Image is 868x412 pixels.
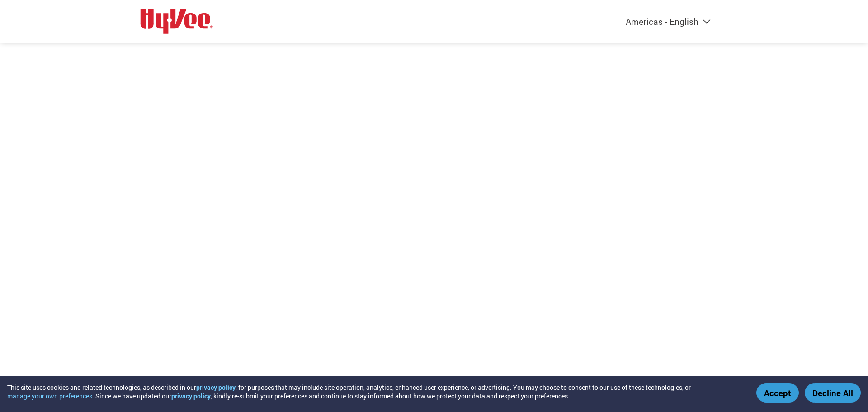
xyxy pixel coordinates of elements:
button: Accept [756,383,799,403]
button: manage your own preferences [7,392,92,400]
a: privacy policy [171,392,211,400]
div: This site uses cookies and related technologies, as described in our , for purposes that may incl... [7,383,743,400]
a: privacy policy [196,383,236,392]
img: Hy-Vee [140,9,213,34]
button: Decline All [805,383,861,403]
